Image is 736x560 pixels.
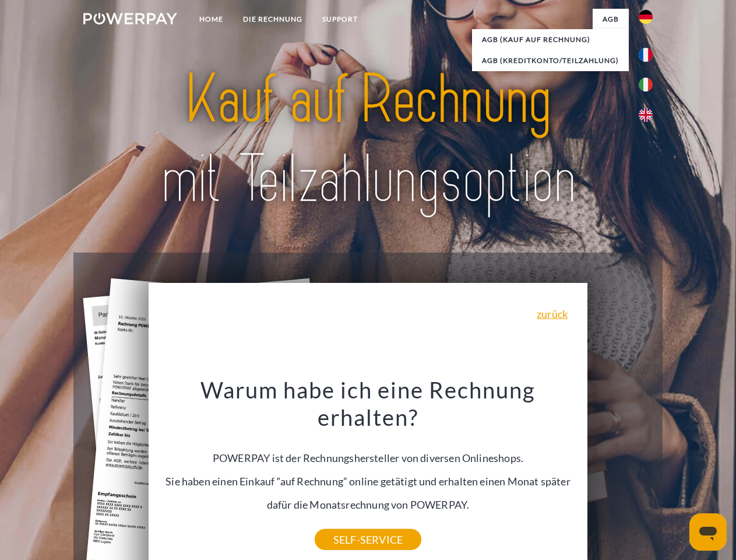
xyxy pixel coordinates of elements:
[156,376,581,540] div: POWERPAY ist der Rechnungshersteller von diversen Onlineshops. Sie haben einen Einkauf “auf Rechn...
[639,108,653,122] img: en
[83,13,177,24] img: logo-powerpay-white.svg
[689,513,727,551] iframe: Schaltfläche zum Öffnen des Messaging-Fensters
[639,48,653,62] img: fr
[472,50,629,71] a: AGB (Kreditkonto/Teilzahlung)
[233,9,312,30] a: DIE RECHNUNG
[639,10,653,24] img: de
[315,529,421,550] a: SELF-SERVICE
[472,29,629,50] a: AGB (Kauf auf Rechnung)
[593,9,629,30] a: agb
[189,9,233,30] a: Home
[156,376,581,432] h3: Warum habe ich eine Rechnung erhalten?
[537,309,568,319] a: zurück
[312,9,368,30] a: SUPPORT
[111,56,625,223] img: title-powerpay_de.svg
[639,78,653,92] img: it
